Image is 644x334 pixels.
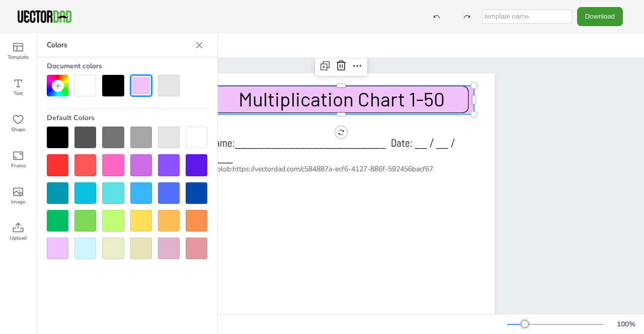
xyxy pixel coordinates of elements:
[47,33,191,57] p: Colors
[577,7,623,26] button: Download
[47,109,207,127] div: Default Colors
[11,126,25,134] span: Shape
[47,57,207,75] div: Document colors
[10,234,27,242] span: Upload
[11,162,26,170] span: Frame
[16,9,73,24] img: VectorDad-1.png
[11,198,25,206] span: Image
[238,87,445,110] span: Multiplication Chart 1-50
[614,319,638,329] div: 100 %
[8,53,29,61] span: Template
[482,10,572,24] input: template name
[209,136,455,164] span: Name:_________________________ Date: __ / __ / ____
[14,89,23,97] span: Text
